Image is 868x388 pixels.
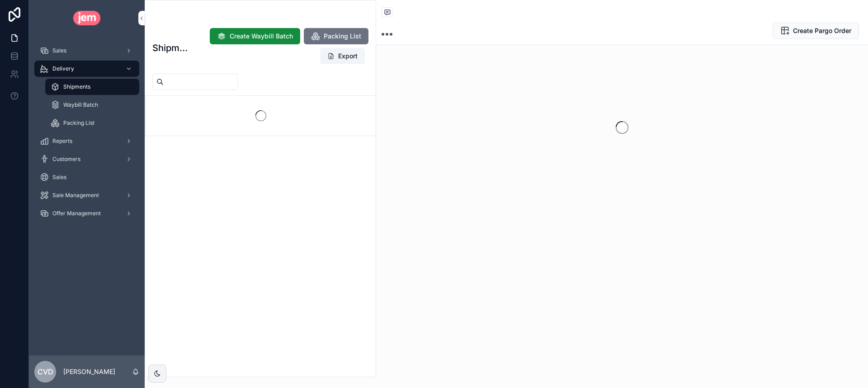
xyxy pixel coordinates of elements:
[52,137,72,145] span: Reports
[324,32,361,41] span: Packing List
[45,79,139,95] a: Shipments
[793,26,851,35] span: Create Pargo Order
[63,101,98,109] span: Waybill Batch
[52,156,80,163] span: Customers
[45,97,139,113] a: Waybill Batch
[320,48,365,64] button: Export
[63,367,115,376] p: [PERSON_NAME]
[52,65,74,72] span: Delivery
[34,61,139,77] a: Delivery
[63,83,90,90] span: Shipments
[73,11,101,25] img: App logo
[52,192,99,199] span: Sale Management
[304,28,368,44] button: Packing List
[38,366,53,377] span: Cvd
[34,169,139,185] a: Sales
[152,42,190,54] h1: Shipments
[52,47,66,54] span: Sales
[52,174,66,181] span: Sales
[34,187,139,203] a: Sale Management
[34,43,139,59] a: Sales
[29,36,145,233] div: scrollable content
[230,32,293,41] span: Create Waybill Batch
[63,119,94,127] span: Packing List
[34,133,139,149] a: Reports
[45,115,139,131] a: Packing List
[34,205,139,222] a: Offer Management
[34,151,139,167] a: Customers
[210,28,300,44] button: Create Waybill Batch
[52,210,101,217] span: Offer Management
[773,23,859,39] button: Create Pargo Order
